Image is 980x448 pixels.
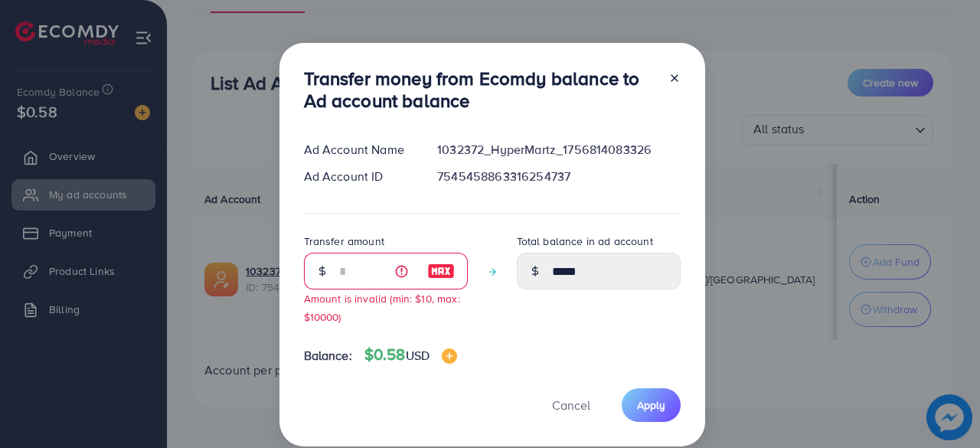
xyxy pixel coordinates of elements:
[292,141,426,159] div: Ad Account Name
[427,262,455,280] img: image
[304,291,460,323] small: Amount is invalid (min: $10, max: $10000)
[304,347,352,365] span: Balance:
[517,234,653,249] label: Total balance in ad account
[533,388,609,421] button: Cancel
[552,397,590,414] span: Cancel
[425,141,692,159] div: 1032372_HyperMartz_1756814083326
[364,345,457,365] h4: $0.58
[292,168,426,185] div: Ad Account ID
[442,348,457,364] img: image
[622,388,681,421] button: Apply
[304,234,384,249] label: Transfer amount
[406,347,430,364] span: USD
[425,168,692,185] div: 7545458863316254737
[637,397,665,413] span: Apply
[304,67,656,112] h3: Transfer money from Ecomdy balance to Ad account balance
